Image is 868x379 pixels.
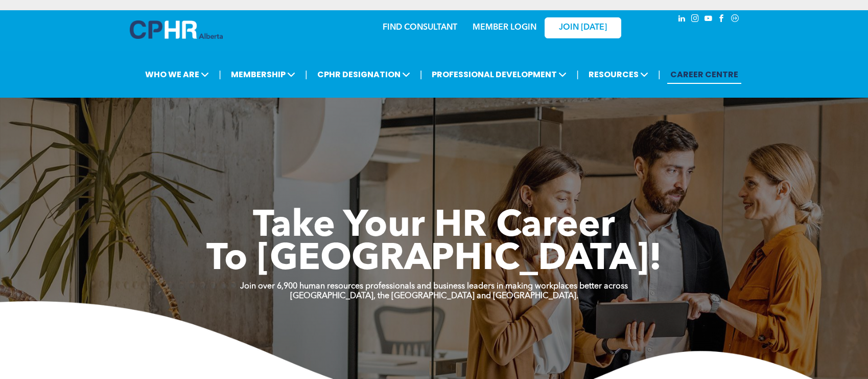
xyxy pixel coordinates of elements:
[473,24,536,32] a: MEMBER LOGIN
[290,292,578,300] strong: [GEOGRAPHIC_DATA], the [GEOGRAPHIC_DATA] and [GEOGRAPHIC_DATA].
[420,64,423,85] li: |
[690,13,701,27] a: instagram
[545,17,621,38] a: JOIN [DATE]
[559,23,607,33] span: JOIN [DATE]
[305,64,308,85] li: |
[676,13,688,27] a: linkedin
[667,65,741,84] a: CAREER CENTRE
[576,64,579,85] li: |
[383,24,457,32] a: FIND CONSULTANT
[585,65,651,84] span: RESOURCES
[253,208,615,245] span: Take Your HR Career
[429,65,570,84] span: PROFESSIONAL DEVELOPMENT
[219,64,221,85] li: |
[730,13,741,27] a: Social network
[142,65,212,84] span: WHO WE ARE
[314,65,413,84] span: CPHR DESIGNATION
[130,20,223,39] img: A blue and white logo for cp alberta
[716,13,728,27] a: facebook
[658,64,661,85] li: |
[206,241,662,278] span: To [GEOGRAPHIC_DATA]!
[703,13,714,27] a: youtube
[240,282,628,291] strong: Join over 6,900 human resources professionals and business leaders in making workplaces better ac...
[228,65,298,84] span: MEMBERSHIP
